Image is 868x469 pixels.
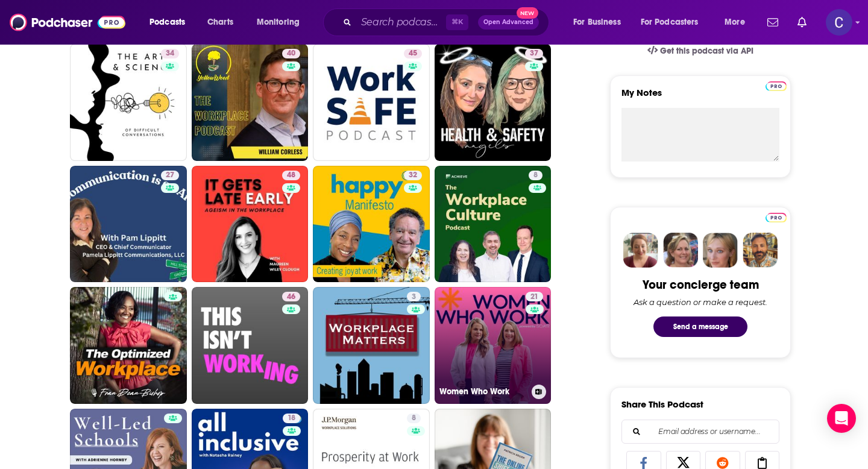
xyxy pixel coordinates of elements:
[356,13,446,32] input: Search podcasts, credits, & more...
[412,291,416,303] span: 3
[409,48,417,60] span: 45
[435,44,552,161] a: 37
[525,49,543,58] a: 37
[529,171,542,180] a: 8
[763,12,783,33] a: Show notifications dropdown
[10,11,125,34] img: Podchaser - Follow, Share and Rate Podcasts
[641,14,699,31] span: For Podcasters
[404,171,422,180] a: 32
[663,233,698,268] img: Barbara Profile
[517,7,538,19] span: New
[766,213,787,222] img: Podchaser Pro
[287,48,295,60] span: 40
[149,14,185,31] span: Podcasts
[766,80,787,91] a: Pro website
[653,316,747,337] button: Send a message
[621,87,779,108] label: My Notes
[660,46,753,56] span: Get this podcast via API
[633,13,716,32] button: open menu
[530,48,538,60] span: 37
[313,44,430,161] a: 45
[716,13,760,32] button: open menu
[478,15,539,30] button: Open AdvancedNew
[412,412,416,424] span: 8
[725,14,745,31] span: More
[192,166,309,283] a: 48
[439,386,527,397] h3: Women Who Work
[287,291,295,303] span: 46
[793,12,811,33] a: Show notifications dropdown
[435,287,552,404] a: 21Women Who Work
[407,292,421,301] a: 3
[313,166,430,283] a: 32
[166,169,174,181] span: 27
[643,277,759,292] div: Your concierge team
[257,14,300,31] span: Monitoring
[766,81,787,91] img: Podchaser Pro
[192,44,309,161] a: 40
[70,166,187,283] a: 27
[533,169,538,181] span: 8
[404,49,422,58] a: 45
[703,233,738,268] img: Jules Profile
[826,9,852,36] img: User Profile
[248,13,315,32] button: open menu
[483,19,533,25] span: Open Advanced
[632,420,769,443] input: Email address or username...
[623,233,658,268] img: Sydney Profile
[141,13,201,32] button: open menu
[526,292,543,301] a: 21
[826,9,852,36] button: Show profile menu
[161,49,179,58] a: 34
[827,404,856,433] div: Open Intercom Messenger
[200,13,241,32] a: Charts
[192,287,309,404] a: 46
[287,169,295,181] span: 48
[313,287,430,404] a: 3
[638,36,763,66] a: Get this podcast via API
[409,169,417,181] span: 32
[407,414,421,423] a: 8
[282,49,300,58] a: 40
[621,398,703,410] h3: Share This Podcast
[634,297,767,307] div: Ask a question or make a request.
[288,412,295,424] span: 18
[161,171,179,180] a: 27
[530,291,538,303] span: 21
[207,14,233,31] span: Charts
[435,166,552,283] a: 8
[282,292,300,301] a: 46
[766,211,787,222] a: Pro website
[283,414,300,423] a: 18
[335,8,561,36] div: Search podcasts, credits, & more...
[743,233,778,268] img: Jon Profile
[621,420,779,444] div: Search followers
[565,13,636,32] button: open menu
[446,14,468,30] span: ⌘ K
[70,44,187,161] a: 34
[573,14,621,31] span: For Business
[282,171,300,180] a: 48
[826,9,852,36] span: Logged in as publicityxxtina
[166,48,174,60] span: 34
